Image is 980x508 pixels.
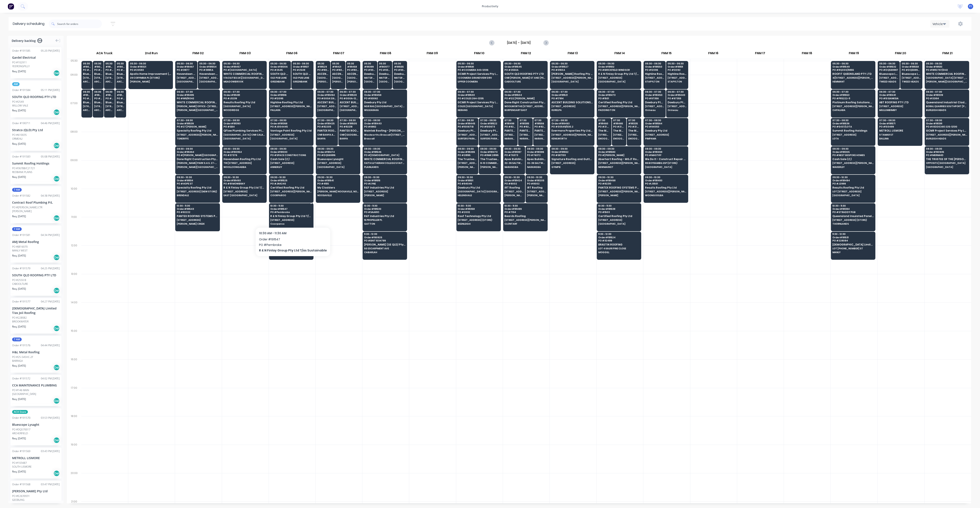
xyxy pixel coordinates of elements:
[224,94,265,96] span: Order # 191481
[458,62,499,65] span: 05:30 - 06:30
[902,77,921,79] span: [STREET_ADDRESS] (STORE)
[128,50,175,59] div: 2nd Run
[94,97,102,100] span: PO # DQ569857
[340,94,359,96] span: Order # 191528
[224,91,265,93] span: 06:30 - 07:30
[347,77,359,79] span: [GEOGRAPHIC_DATA]
[926,97,967,100] span: PO # 32614
[379,77,391,79] span: MATER HOSPITAL MERCY AV
[12,109,26,112] span: Req. [DATE]
[458,72,499,75] span: GCMR Project Services Pty Ltd
[879,77,898,79] span: [STREET_ADDRESS] (STORE)
[12,95,60,99] div: SOUTH QLD ROOFING PTY LTD
[926,69,967,71] span: PO # WR2797/DH2
[737,50,783,59] div: FNM 17
[668,97,687,100] span: PO # 97355
[364,105,405,108] span: NGR RAIL [GEOGRAPHIC_DATA] (MAIN ENTRANCE)
[551,94,593,96] span: Order # 191521
[105,91,113,93] span: 06:30
[293,65,312,68] span: Order # 191517
[643,50,690,59] div: FNM 15
[117,109,125,111] span: ARCHERFIELD
[12,88,30,92] div: Order # 191584
[926,94,967,96] span: Order # 191339
[926,91,967,93] span: 06:30 - 07:30
[317,101,336,104] span: ASCENT BUILDING SOLUTIONS PTY LTD
[668,69,687,71] span: PO # 12092
[504,91,546,93] span: 06:30 - 07:30
[105,105,113,108] span: [STREET_ADDRESS][PERSON_NAME] (STORE)
[130,65,171,68] span: Order # 191321
[347,65,359,68] span: # 191458
[177,69,196,71] span: PO # 39177
[83,97,91,100] span: PO # DN356231
[224,97,265,100] span: PO # J3239
[879,105,920,108] span: [STREET_ADDRESS]
[177,91,218,93] span: 06:30 - 07:30
[504,97,546,100] span: PO # 122 [PERSON_NAME]
[117,80,125,83] span: ARCHERFIELD
[293,72,312,75] span: SOUTH QLD ROOFING PTY LTD
[645,94,664,96] span: Order # 191450
[94,72,102,75] span: Bluescope Lysaght
[12,61,27,64] div: PO #102911
[879,65,898,68] span: Order # 191532
[317,80,329,83] span: [PERSON_NAME]
[394,65,406,68] span: # 191555
[8,3,14,10] img: Factory
[645,91,664,93] span: 06:30 - 07:30
[199,80,218,83] span: [GEOGRAPHIC_DATA]
[83,72,91,75] span: Bluescope Lysaght
[340,91,359,93] span: 06:30 - 07:30
[224,72,265,75] span: WHITE COMMERCIAL ROOFING PTY LTD
[270,97,312,100] span: PO # 12095
[504,65,546,68] span: Order # 191545
[364,101,405,104] span: Dowbury Pty Ltd
[551,101,593,104] span: ASCENT BUILDING SOLUTIONS PTY LTD
[224,69,265,71] span: PO # [GEOGRAPHIC_DATA]
[94,69,102,71] span: PO # PQ445307
[332,65,344,68] span: # 191421
[117,94,125,96] span: # 191433
[364,62,376,65] span: 05:30
[668,101,687,104] span: Dowbury Pty Ltd
[364,77,376,79] span: MATER HOSPITAL MERCY AV
[926,105,967,108] span: BORAL QUARRIES SOUTHPORT [PERSON_NAME]
[224,62,265,65] span: 05:30 - 06:30
[177,72,196,75] span: Havendeen Roofing Pty Ltd
[598,65,640,68] span: Order # 191512
[394,69,406,71] span: PO # 93625
[598,62,640,65] span: 05:30 - 06:30
[117,69,125,71] span: PO # PQ445368
[364,72,376,75] span: Dowbury Pty Ltd
[224,65,265,68] span: Order # 191457
[293,77,312,79] span: OLD PUB LANE
[969,4,972,8] span: F1
[409,50,456,59] div: FNM 09
[83,80,91,83] span: ARCHERFIELD
[668,65,687,68] span: Order # 191511
[270,91,312,93] span: 06:30 - 07:30
[879,97,920,100] span: PO # 10 BANKSIA
[551,62,593,65] span: 05:30 - 06:30
[504,69,546,71] span: PO # 2550A
[83,109,91,111] span: ARCHERFIELD
[94,105,102,108] span: [STREET_ADDRESS][PERSON_NAME] (STORE)
[130,72,171,75] span: Apollo Home Improvement (QLD) Pty Ltd
[598,69,640,71] span: PO # BRICKFIELD WINDSOR
[551,105,593,108] span: [STREET_ADDRESS]
[379,62,391,65] span: 05:30
[347,72,359,75] span: ASCENT BUILDING SOLUTIONS PTY LTD
[340,97,359,100] span: PO # 000A-12622
[177,94,218,96] span: Order # 191485
[930,20,949,28] button: Vehicle
[270,80,289,83] span: GREENBANK
[83,62,91,65] span: 05:30
[83,94,91,96] span: # 191234
[177,97,218,100] span: PO # WR/ROH2
[130,80,171,83] span: [PERSON_NAME]
[117,91,125,93] span: 06:30
[668,94,687,96] span: Order # 191440
[222,50,268,59] div: FNM 03
[480,3,500,10] div: productivity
